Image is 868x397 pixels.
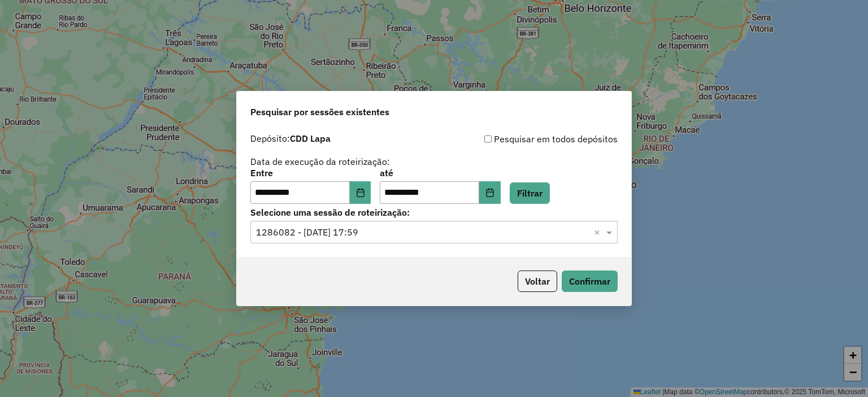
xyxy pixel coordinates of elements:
[250,166,371,180] label: Entre
[250,206,618,219] label: Selecione uma sessão de roteirização:
[350,181,371,204] button: Choose Date
[250,132,331,145] label: Depósito:
[250,155,390,168] label: Data de execução da roteirização:
[594,225,604,239] span: Clear all
[479,181,501,204] button: Choose Date
[562,271,618,292] button: Confirmar
[250,105,389,119] span: Pesquisar por sessões existentes
[434,132,618,146] div: Pesquisar em todos depósitos
[510,182,550,204] button: Filtrar
[518,271,557,292] button: Voltar
[380,166,500,180] label: até
[290,133,331,144] strong: CDD Lapa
